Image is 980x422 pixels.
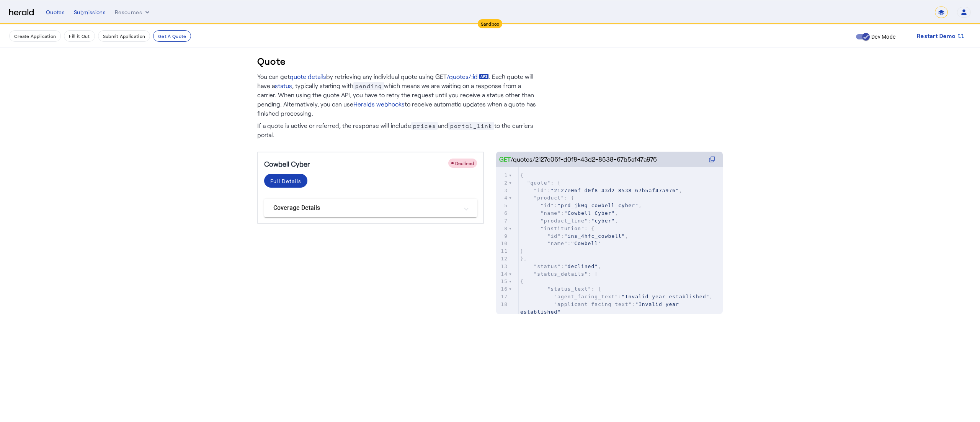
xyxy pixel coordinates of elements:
[496,172,509,179] div: 1
[520,195,574,201] span: : {
[622,294,710,299] span: "Invalid year established"
[478,19,503,28] div: Sandbox
[571,240,601,246] span: "Cowbell"
[496,293,509,301] div: 17
[153,30,191,42] button: Get A Quote
[264,174,307,188] button: Full Details
[520,263,601,269] span: : ,
[520,286,601,292] span: : {
[496,179,509,187] div: 2
[541,203,554,208] span: "id"
[547,233,561,239] span: "id"
[520,188,683,193] span: : ,
[547,286,591,292] span: "status_text"
[9,30,61,42] button: Create Application
[541,210,561,216] span: "name"
[257,72,537,118] p: You can get by retrieving any individual quote using GET . Each quote will have a , typically sta...
[564,263,598,269] span: "declined"
[534,195,564,201] span: "product"
[9,9,34,16] img: Herald Logo
[550,188,679,193] span: "2127e06f-d0f8-43d2-8538-67b5af47a976"
[496,217,509,225] div: 7
[353,100,405,109] a: Heralds webhooks
[290,72,326,81] a: quote details
[564,233,625,239] span: "ins_4hfc_cowbell"
[98,30,150,42] button: Submit Application
[264,159,310,169] h5: Cowbell Cyber
[520,172,524,178] span: {
[353,82,384,90] span: pending
[520,203,642,208] span: : ,
[534,188,547,193] span: "id"
[496,232,509,240] div: 9
[447,72,489,81] a: /quotes/:id
[115,8,151,16] button: Resources dropdown menu
[520,294,713,299] span: : ,
[275,81,292,90] a: status
[496,187,509,195] div: 3
[520,301,683,315] span: :
[541,226,585,231] span: "institution"
[496,301,509,308] div: 18
[496,278,509,285] div: 15
[496,209,509,217] div: 6
[257,55,286,67] h3: Quote
[520,240,601,246] span: :
[534,271,588,277] span: "status_details"
[520,226,595,231] span: : {
[273,203,459,213] mat-panel-title: Coverage Details
[496,255,509,263] div: 12
[557,203,639,208] span: "prd_jk0g_cowbell_cyber"
[270,177,301,185] div: Full Details
[541,218,588,224] span: "product_line"
[455,160,474,166] span: Declined
[527,180,551,186] span: "quote"
[264,199,477,217] mat-expansion-panel-header: Coverage Details
[496,202,509,209] div: 5
[257,118,537,139] p: If a quote is active or referred, the response will include and to the carriers portal.
[520,256,527,262] span: },
[496,225,509,232] div: 8
[564,210,615,216] span: "Cowbell Cyber"
[411,122,438,130] span: prices
[534,263,561,269] span: "status"
[74,8,106,16] div: Submissions
[496,240,509,247] div: 10
[496,194,509,202] div: 4
[520,248,524,254] span: }
[496,270,509,278] div: 14
[448,122,494,130] span: portal_link
[520,218,618,224] span: : ,
[591,218,615,224] span: "cyber"
[520,271,598,277] span: : [
[917,31,955,41] span: Restart Demo
[496,247,509,255] div: 11
[520,233,629,239] span: : ,
[520,180,561,186] span: : {
[520,278,524,284] span: {
[496,285,509,293] div: 16
[46,8,65,16] div: Quotes
[547,240,568,246] span: "name"
[870,33,895,41] label: Dev Mode
[911,29,971,43] button: Restart Demo
[499,155,511,164] span: GET
[520,210,618,216] span: : ,
[64,30,95,42] button: Fill it Out
[496,263,509,270] div: 13
[499,155,657,164] div: /quotes/2127e06f-d0f8-43d2-8538-67b5af47a976
[554,294,618,299] span: "agent_facing_text"
[554,301,632,307] span: "applicant_facing_text"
